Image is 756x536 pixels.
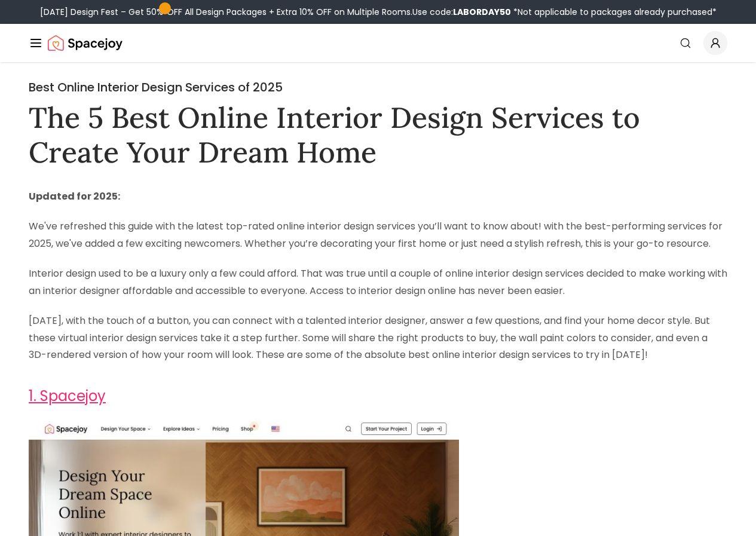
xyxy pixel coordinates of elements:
[29,100,727,169] h1: The 5 Best Online Interior Design Services to Create Your Dream Home
[29,79,727,96] h2: Best Online Interior Design Services of 2025
[29,265,727,300] p: Interior design used to be a luxury only a few could afford. That was true until a couple of onli...
[48,31,123,55] a: Spacejoy
[29,189,120,203] strong: Updated for 2025:
[29,24,727,62] nav: Global
[412,6,511,18] span: Use code:
[48,31,123,55] img: Spacejoy Logo
[29,313,727,364] p: [DATE], with the touch of a button, you can connect with a talented interior designer, answer a f...
[29,218,727,253] p: We've refreshed this guide with the latest top-rated online interior design services you’ll want ...
[29,386,106,406] a: 1. Spacejoy
[40,6,717,18] div: [DATE] Design Fest – Get 50% OFF All Design Packages + Extra 10% OFF on Multiple Rooms.
[511,6,717,18] span: *Not applicable to packages already purchased*
[453,6,511,18] b: LABORDAY50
